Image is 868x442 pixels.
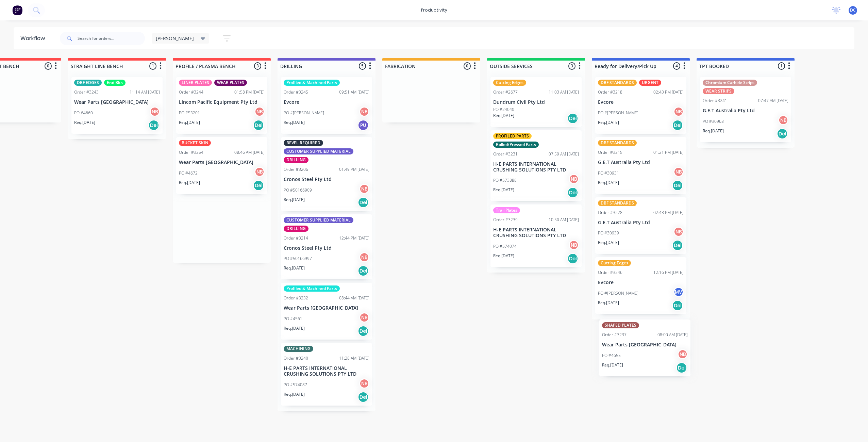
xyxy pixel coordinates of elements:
[850,7,856,13] span: DC
[12,5,22,15] img: Factory
[156,35,194,42] span: [PERSON_NAME]
[78,32,145,45] input: Search for orders...
[418,5,451,15] div: productivity
[20,34,48,43] div: Workflow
